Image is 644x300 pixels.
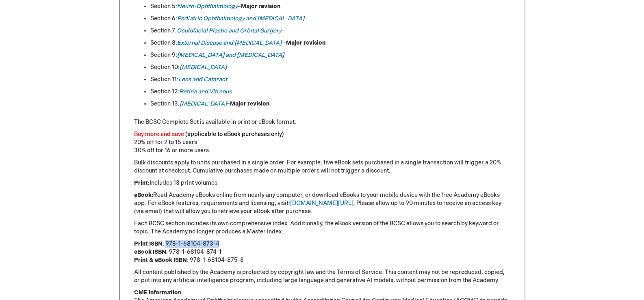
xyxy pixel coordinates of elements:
p: 20% off for 2 to 15 users 30% off for 16 or more users [134,130,510,155]
a: Oculofacial Plastic and Orbital Surgery [177,27,282,34]
p: Each BCSC section includes its own comprehensive index. Additionally, the eBook version of the BC... [134,220,510,236]
li: Section 12: [150,88,510,96]
li: Section 13: – [150,100,510,108]
strong: eBook: [134,192,153,199]
li: Section 11: [150,76,510,84]
a: [DOMAIN_NAME][URL] [290,200,353,207]
p: Includes 13 print volumes [134,179,510,187]
a: Neuro-Ophthalmology [177,3,238,10]
li: Section 8: – [150,39,510,47]
p: All content published by the Academy is protected by copyright law and the Terms of Service. This... [134,268,510,285]
a: [MEDICAL_DATA] [180,100,227,107]
a: [MEDICAL_DATA] [180,64,227,71]
li: Section 9: [150,51,510,59]
font: Buy more and save [134,131,184,138]
li: Section 6: [150,15,510,23]
strong: Print ISBN [134,240,163,247]
strong: Major revision [286,39,325,46]
li: Section 7: [150,27,510,35]
strong: CME Information [134,289,181,296]
p: Read Academy eBooks online from nearly any computer, or download eBooks to your mobile device wit... [134,191,510,216]
strong: Major revision [241,3,280,10]
li: Section 10: [150,63,510,71]
strong: Major revision [230,100,269,107]
p: Bulk discounts apply to units purchased in a single order. For example, five eBook sets purchased... [134,159,510,175]
p: The BCSC Complete Set is available in print or eBook format. [134,118,510,126]
strong: Print: [134,179,150,186]
font: (applicable to eBook purchases only) [185,131,284,138]
li: Section 5: – [150,2,510,11]
a: Lens and Cataract [178,76,227,83]
a: External Disease and [MEDICAL_DATA] [177,39,282,46]
a: Retina and Vitreous [179,88,232,95]
strong: Print & eBook ISBN [134,257,187,263]
a: [MEDICAL_DATA] and [MEDICAL_DATA] [177,52,284,58]
strong: eBook ISBN [134,248,166,255]
a: Pediatric Ophthalmology and [MEDICAL_DATA] [177,15,304,22]
p: : 978-1-68104-873-4 : 978-1-68104-874-1 : 978-1-68104-875-8 [134,240,510,264]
